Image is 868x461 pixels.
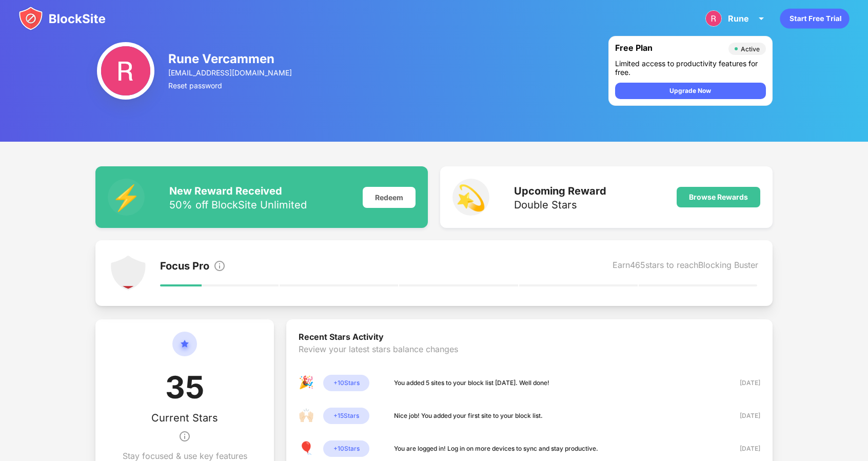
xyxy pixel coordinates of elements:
div: Rune Vercammen [168,51,293,66]
img: circle-star.svg [172,332,197,369]
div: New Reward Received [169,185,307,197]
div: [DATE] [724,378,760,388]
div: Double Stars [514,200,606,210]
div: + 15 Stars [323,408,369,424]
div: 🎉 [299,375,315,391]
div: Recent Stars Activity [299,332,760,344]
img: ACg8ocL3C-WJlwk1Lga0p5iA4deG-H_wsBBEvVeKaTjUt7Uq5Pwyog=s96-c [97,42,154,100]
div: Upcoming Reward [514,185,606,197]
div: 50% off BlockSite Unlimited [169,200,307,210]
div: [DATE] [724,411,760,421]
div: Active [741,45,760,53]
div: 35 [165,369,204,412]
div: Browse Rewards [689,193,748,201]
div: Earn 465 stars to reach Blocking Buster [613,260,758,274]
div: + 10 Stars [323,440,369,457]
div: Redeem [363,187,416,208]
div: Nice job! You added your first site to your block list. [394,411,543,421]
div: 🎈 [299,440,315,457]
div: + 10 Stars [323,375,369,391]
img: info.svg [179,424,191,449]
div: You added 5 sites to your block list [DATE]. Well done! [394,378,549,388]
div: Upgrade Now [669,86,711,96]
div: Reset password [168,81,293,90]
div: 💫 [452,179,489,216]
div: Rune [728,13,749,24]
img: blocksite-icon.svg [18,6,106,31]
img: points-level-1.svg [110,255,147,292]
div: Focus Pro [160,260,209,274]
img: ACg8ocL3C-WJlwk1Lga0p5iA4deG-H_wsBBEvVeKaTjUt7Uq5Pwyog=s96-c [705,10,722,27]
div: [DATE] [724,444,760,454]
img: info.svg [213,260,226,272]
div: ⚡️ [108,179,145,216]
div: Review your latest stars balance changes [299,344,760,375]
div: Current Stars [151,412,218,424]
div: Free Plan [615,43,723,55]
div: Limited access to productivity features for free. [615,59,766,76]
div: 🙌🏻 [299,408,315,424]
div: animation [780,8,850,29]
div: You are logged in! Log in on more devices to sync and stay productive. [394,444,598,454]
div: [EMAIL_ADDRESS][DOMAIN_NAME] [168,68,293,77]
